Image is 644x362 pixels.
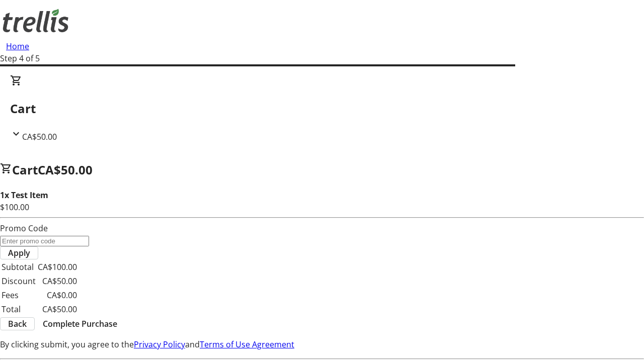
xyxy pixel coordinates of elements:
[134,339,185,350] a: Privacy Policy
[43,318,117,330] span: Complete Purchase
[10,100,634,118] h2: Cart
[1,289,36,302] td: Fees
[1,260,36,274] td: Subtotal
[8,247,30,259] span: Apply
[38,161,93,178] span: CA$50.00
[10,74,634,143] div: CartCA$50.00
[35,318,125,330] button: Complete Purchase
[12,161,38,178] span: Cart
[37,289,77,302] td: CA$0.00
[1,303,36,316] td: Total
[8,318,27,330] span: Back
[1,275,36,288] td: Discount
[37,260,77,274] td: CA$100.00
[22,131,57,142] span: CA$50.00
[200,339,294,350] a: Terms of Use Agreement
[37,303,77,316] td: CA$50.00
[37,275,77,288] td: CA$50.00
